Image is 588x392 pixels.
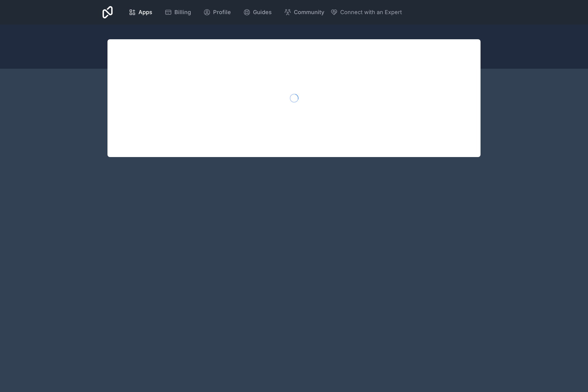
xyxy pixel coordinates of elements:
[279,6,329,19] a: Community
[213,8,231,17] span: Profile
[340,8,402,17] span: Connect with an Expert
[160,6,196,19] a: Billing
[198,6,236,19] a: Profile
[138,8,152,17] span: Apps
[253,8,272,17] span: Guides
[174,8,191,17] span: Billing
[238,6,277,19] a: Guides
[294,8,324,17] span: Community
[330,8,402,17] button: Connect with an Expert
[124,6,157,19] a: Apps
